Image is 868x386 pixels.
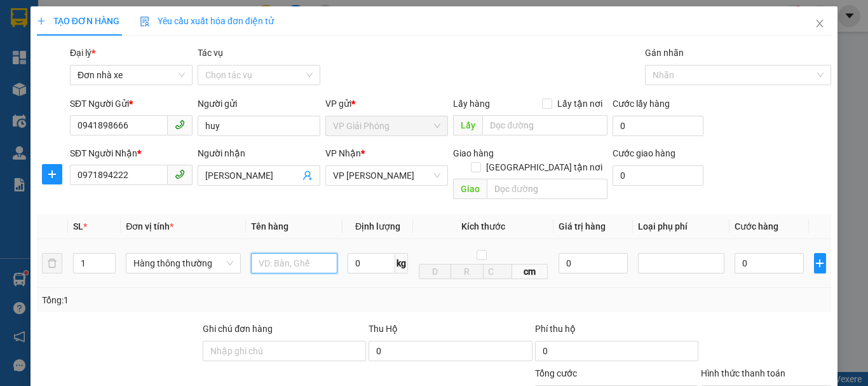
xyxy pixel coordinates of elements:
[483,264,512,279] input: C
[395,253,408,273] span: kg
[198,97,320,111] div: Người gửi
[512,264,548,279] span: cm
[136,67,166,77] span: Website
[487,179,607,199] input: Dọc đường
[203,341,366,361] input: Ghi chú đơn hàng
[70,48,95,58] span: Đại lý
[325,97,448,111] div: VP gửi
[802,6,837,42] button: Close
[73,221,83,231] span: SL
[43,169,62,179] span: plus
[70,97,193,111] div: SĐT Người Gửi
[325,148,361,158] span: VP Nhận
[133,254,233,273] span: Hàng thông thường
[42,253,62,273] button: delete
[815,18,825,29] span: close
[175,120,185,130] span: phone
[141,38,244,51] strong: PHIẾU GỬI HÀNG
[140,17,150,27] img: icon
[419,264,451,279] input: D
[613,165,703,186] input: Cước giao hàng
[645,48,684,58] label: Gán nhãn
[613,99,670,109] label: Cước lấy hàng
[136,65,248,78] strong: : [DOMAIN_NAME]
[701,368,785,378] label: Hình thức thanh toán
[70,146,193,160] div: SĐT Người Nhận
[535,368,577,378] span: Tổng cước
[16,20,76,79] img: logo
[175,169,185,179] span: phone
[559,253,628,273] input: 0
[552,97,607,111] span: Lấy tận nơi
[451,264,483,279] input: R
[453,179,487,199] span: Giao
[251,221,288,231] span: Tên hàng
[535,322,698,341] div: Phí thu hộ
[735,221,778,231] span: Cước hàng
[814,253,826,273] button: plus
[482,115,607,135] input: Dọc đường
[461,221,505,231] span: Kích thước
[78,65,185,85] span: Đơn nhà xe
[481,160,607,174] span: [GEOGRAPHIC_DATA] tận nơi
[126,221,173,231] span: Đơn vị tính
[42,293,336,307] div: Tổng: 1
[369,324,398,334] span: Thu Hộ
[42,164,62,184] button: plus
[453,115,482,135] span: Lấy
[106,22,279,35] strong: CÔNG TY TNHH VĨNH QUANG
[198,48,223,58] label: Tác vụ
[203,324,273,334] label: Ghi chú đơn hàng
[302,170,313,181] span: user-add
[559,221,606,231] span: Giá trị hàng
[140,16,274,26] span: Yêu cầu xuất hóa đơn điện tử
[355,221,400,231] span: Định lượng
[37,17,46,25] span: plus
[613,148,675,158] label: Cước giao hàng
[151,53,234,63] strong: Hotline : 0889 23 23 23
[198,146,320,160] div: Người nhận
[815,258,825,268] span: plus
[633,214,729,239] th: Loại phụ phí
[37,16,119,26] span: TẠO ĐƠN HÀNG
[453,99,490,109] span: Lấy hàng
[613,116,703,136] input: Cước lấy hàng
[333,166,440,185] span: VP LÊ HỒNG PHONG
[453,148,494,158] span: Giao hàng
[251,253,337,273] input: VD: Bàn, Ghế
[333,116,440,135] span: VP Giải Phóng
